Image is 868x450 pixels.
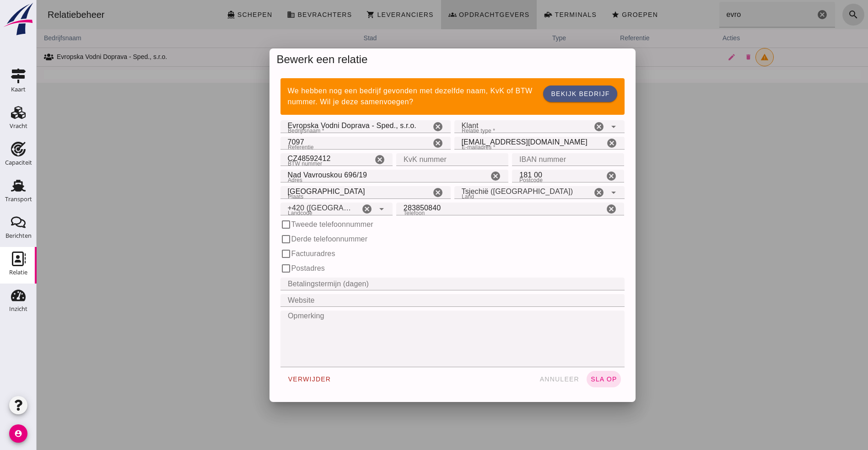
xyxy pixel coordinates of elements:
[255,219,337,230] label: Tweede telefoonnummer
[514,90,573,97] span: Bekijk bedrijf
[2,2,35,36] img: logo-small.a267ee39.svg
[396,187,407,198] i: Wis Plaats
[425,120,442,131] span: Klant
[396,121,407,132] i: Wis Bedrijfsnaam *
[453,171,464,182] i: Wis Adres
[499,371,546,387] button: annuleer
[340,204,350,214] i: Open
[569,171,580,182] i: Wis Postcode
[571,121,582,132] i: arrow_drop_down
[507,86,580,102] a: Bekijk bedrijf
[9,424,27,443] i: account_circle
[255,248,299,259] label: Factuuradres
[11,86,26,92] div: Kaart
[5,233,32,239] div: Berichten
[255,263,288,274] label: Postadres
[571,187,582,198] i: Open
[550,371,584,387] button: sla op
[5,196,32,202] div: Transport
[9,306,27,312] div: Inzicht
[338,154,349,165] i: Wis BTW nummer
[240,53,331,65] span: Bewerk een relatie
[554,375,581,383] span: sla op
[255,234,331,245] label: Derde telefoonnummer
[570,138,581,149] i: Wis E-mailadres *
[502,375,543,383] span: annuleer
[10,123,27,129] div: Vracht
[251,86,500,107] div: We hebben nog een bedrijf gevonden met dezelfde naam, KvK of BTW nummer. Wil je deze samenvoegen?
[325,204,336,214] i: Wis Landcode
[569,204,580,214] i: Wis Telefoon
[557,121,568,132] i: Wis Relatie type *
[251,375,295,383] span: verwijder
[248,371,298,387] button: verwijder
[557,187,568,198] i: Wis Land
[396,138,407,149] i: Wis Referentie
[9,269,27,275] div: Relatie
[5,160,32,166] div: Capaciteit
